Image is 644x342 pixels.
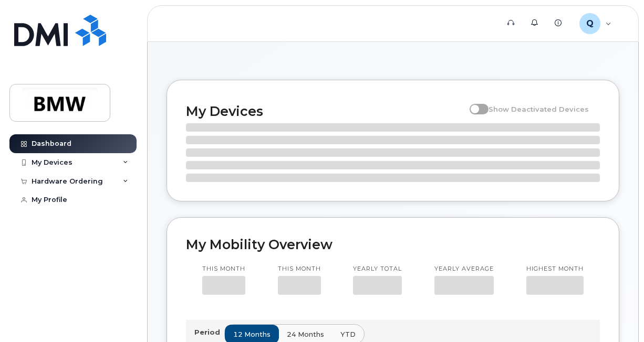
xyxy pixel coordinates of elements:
[287,329,324,339] span: 24 months
[489,105,589,113] span: Show Deactivated Devices
[526,265,584,273] p: Highest month
[470,99,478,108] input: Show Deactivated Devices
[202,265,245,273] p: This month
[278,265,321,273] p: This month
[340,329,356,339] span: YTD
[353,265,402,273] p: Yearly total
[194,327,224,337] p: Period
[186,103,464,119] h2: My Devices
[434,265,494,273] p: Yearly average
[186,237,600,252] h2: My Mobility Overview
